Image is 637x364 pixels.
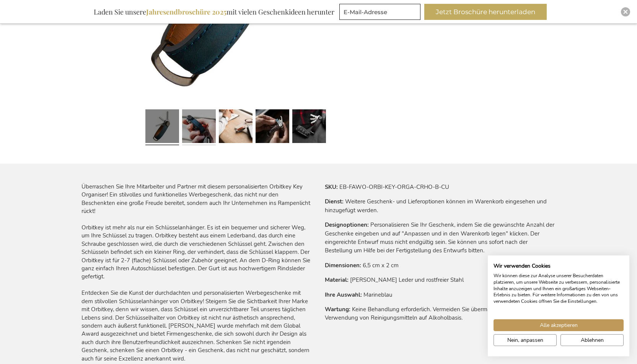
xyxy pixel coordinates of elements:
[623,10,628,14] img: Close
[339,4,423,22] form: marketing offers and promotions
[256,106,289,148] a: Personalisierter Orbitkey Leder-Schlüssel-Organizer - Schwarz
[494,273,624,305] p: Wir können diese zur Analyse unserer Besucherdaten platzieren, um unsere Webseite zu verbessern, ...
[507,336,543,344] span: Nein, anpassen
[540,321,578,329] span: Alle akzeptieren
[292,106,326,148] a: Personalisierter Orbitkey Leder-Schlüssel-Organizer - Schwarz
[219,106,253,148] a: Personalisierter Orbitkey Leder-Schlüssel-Organizer - Cognac
[90,4,338,20] div: Laden Sie unsere mit vielen Geschenkideen herunter
[621,7,630,16] div: Close
[146,7,226,16] b: Jahresendbroschüre 2025
[182,106,216,148] a: Personalisierter Orbitkey Crazy Horse Leder-Schlüssel-Organizer - Marineblau
[560,334,624,346] button: Alle verweigern cookies
[494,334,557,346] button: cookie Einstellungen anpassen
[424,4,547,20] button: Jetzt Broschüre herunterladen
[581,336,604,344] span: Ablehnen
[339,4,420,20] input: E-Mail-Adresse
[494,263,624,270] h2: Wir verwenden Cookies
[494,319,624,331] button: Akzeptieren Sie alle cookies
[145,106,179,148] a: Personalisierter Orbitkey Crazy Horse Leder-Schlüssel-Organizer - Marineblau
